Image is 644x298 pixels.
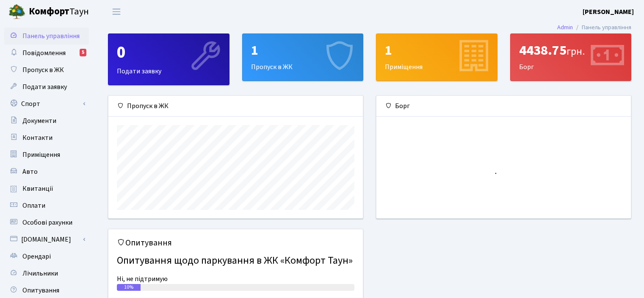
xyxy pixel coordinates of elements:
[4,146,89,163] a: Приміщення
[22,82,67,92] span: Подати заявку
[22,252,51,261] span: Орендарі
[4,163,89,180] a: Авто
[4,197,89,214] a: Оплати
[583,7,634,17] a: [PERSON_NAME]
[4,231,89,248] a: [DOMAIN_NAME]
[22,65,64,75] span: Пропуск в ЖК
[22,133,53,142] span: Контакти
[106,5,127,19] button: Переключити навігацію
[243,34,363,81] div: Пропуск в ЖК
[22,116,56,125] span: Документи
[22,48,66,58] span: Повідомлення
[4,265,89,282] a: Лічильники
[519,42,623,58] div: 4438.75
[4,112,89,129] a: Документи
[117,251,354,270] h4: Опитування щодо паркування в ЖК «Комфорт Таун»
[22,269,58,278] span: Лічильники
[29,5,69,18] b: Комфорт
[108,33,229,85] a: 0Подати заявку
[22,218,72,227] span: Особові рахунки
[8,3,25,20] img: logo.png
[22,31,80,41] span: Панель управління
[22,184,53,193] span: Квитанції
[108,96,363,117] div: Пропуск в ЖК
[4,248,89,265] a: Орендарі
[583,7,634,17] b: [PERSON_NAME]
[4,45,89,61] a: Повідомлення5
[22,201,45,210] span: Оплати
[376,96,631,117] div: Борг
[573,23,631,32] li: Панель управління
[4,95,89,112] a: Спорт
[4,214,89,231] a: Особові рахунки
[80,49,86,56] div: 5
[511,34,631,81] div: Борг
[385,42,489,58] div: 1
[4,78,89,95] a: Подати заявку
[117,238,354,248] h5: Опитування
[22,167,38,176] span: Авто
[108,34,229,85] div: Подати заявку
[544,19,644,36] nav: breadcrumb
[376,34,497,81] div: Приміщення
[22,150,60,159] span: Приміщення
[22,286,59,295] span: Опитування
[4,129,89,146] a: Контакти
[242,33,364,81] a: 1Пропуск в ЖК
[567,44,585,59] span: грн.
[117,284,141,291] div: 10%
[4,28,89,45] a: Панель управління
[376,33,498,81] a: 1Приміщення
[251,42,355,58] div: 1
[557,23,573,32] a: Admin
[4,180,89,197] a: Квитанції
[117,274,354,284] div: Ні, не підтримую
[4,61,89,78] a: Пропуск в ЖК
[29,5,89,19] span: Таун
[117,42,221,63] div: 0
